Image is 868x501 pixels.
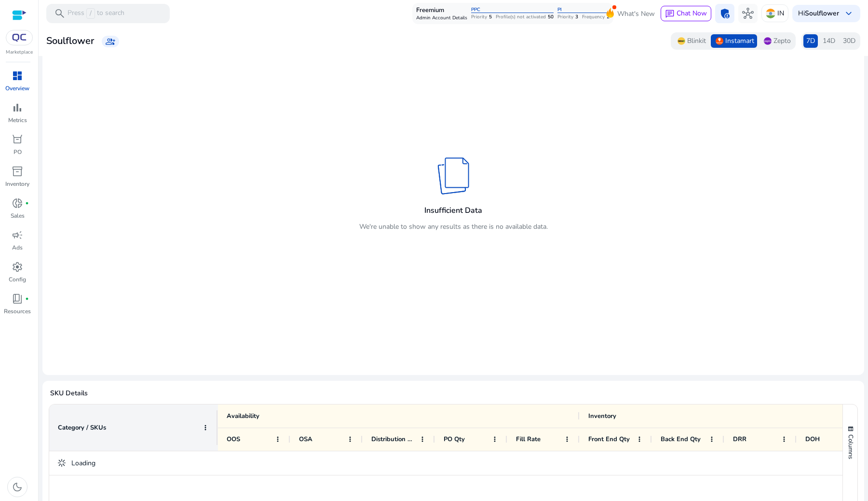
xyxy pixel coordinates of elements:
[50,389,856,398] span: SKU Details
[766,9,775,18] img: in.svg
[12,166,23,177] span: inventory_2
[496,14,546,20] p: Profile(s) not activated
[805,9,839,18] b: Soulflower
[471,14,487,20] p: Priority
[227,435,240,444] span: OOS
[227,412,259,420] span: Availability
[843,8,854,19] span: keyboard_arrow_down
[617,5,655,22] span: What's New
[725,36,754,46] span: Instamart
[12,134,23,145] span: orders
[607,14,610,20] p: 2
[6,49,33,56] p: Marketplace
[444,435,465,444] span: PO Qty
[71,459,95,468] span: Loading
[716,37,723,45] img: Instamart
[12,243,23,252] p: Ads
[423,157,484,195] img: insufficient-data-white.svg
[557,7,610,14] p: PI
[299,435,312,444] span: OSA
[738,4,758,23] button: hub
[687,36,706,46] span: Blinkit
[805,435,820,444] span: DOH
[12,70,23,82] span: dashboard
[14,148,22,156] p: PO
[588,435,630,444] span: Front End Qty
[665,9,675,19] span: chat
[764,37,772,45] img: Zepto
[719,8,731,19] span: admin_panel_settings
[12,293,23,305] span: book_4
[823,36,835,46] span: 14D
[777,5,784,22] p: IN
[11,34,28,42] img: QC-logo.svg
[582,14,605,20] p: Frequency
[8,116,27,125] p: Metrics
[12,261,23,273] span: settings
[5,84,29,93] p: Overview
[516,435,541,444] span: Fill Rate
[416,6,467,15] p: Freemium
[678,37,685,45] img: Blinkit
[86,8,95,19] span: /
[12,481,23,493] span: dark_mode
[548,14,554,20] p: 50
[25,297,29,301] span: fiber_manual_record
[68,8,124,19] p: Press to search
[715,4,734,23] button: admin_panel_settings
[12,197,23,209] span: donut_small
[773,36,791,46] span: Zepto
[46,35,94,47] h3: Soulflower
[9,275,26,284] p: Config
[661,6,711,21] button: chatChat Now
[5,180,29,188] p: Inventory
[54,8,66,19] span: search
[575,14,578,20] p: 3
[471,7,554,14] p: PPC
[846,434,855,459] span: Columns
[557,14,573,20] p: Priority
[25,201,29,205] span: fiber_manual_record
[733,435,746,444] span: DRR
[588,412,616,420] span: Inventory
[12,102,23,113] span: bar_chart
[11,211,25,220] p: Sales
[58,423,106,432] span: Category / SKUs
[4,307,31,316] p: Resources
[843,36,855,46] span: 30D
[371,435,416,444] span: Distribution Efficiency
[806,36,815,46] span: 7D
[12,229,23,241] span: campaign
[359,222,548,232] p: We're unable to show any results as there is no available data.
[416,15,467,21] p: Admin Account Details
[489,14,492,20] p: 5
[102,36,119,47] a: group_add
[424,206,482,215] h4: Insufficient Data
[677,9,707,18] span: Chat Now
[106,37,115,46] span: group_add
[742,8,754,19] span: hub
[798,10,839,17] p: Hi
[661,435,701,444] span: Back End Qty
